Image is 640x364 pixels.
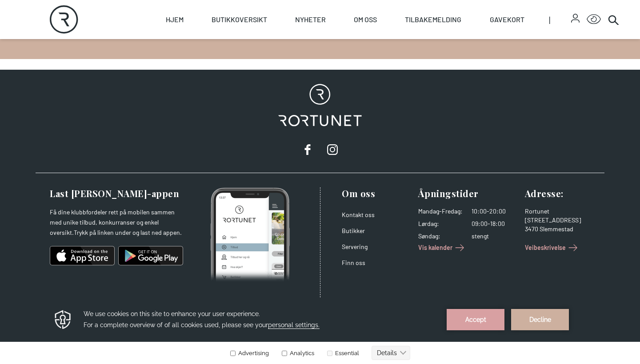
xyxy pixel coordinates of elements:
h3: Åpningstider [418,187,518,200]
span: 3470 [525,225,538,233]
img: ios [50,245,115,266]
a: Finn oss [342,259,365,266]
p: Få dine klubbfordeler rett på mobilen sammen med unike tilbud, konkurranser og enkel oversikt.Try... [50,207,183,238]
dd: stengt [472,232,518,241]
a: Butikker [342,227,365,234]
a: Veibeskrivelse [525,241,580,255]
span: personal settings. [268,25,320,33]
h3: We use cookies on this site to enhance your user experience. For a complete overview of of all co... [84,12,436,35]
img: Photo of mobile app home screen [210,187,290,282]
h3: Last [PERSON_NAME]-appen [50,187,183,200]
h3: Adresse : [525,187,594,200]
button: Accept [447,13,504,34]
img: Privacy reminder [53,13,72,34]
button: Details [372,50,410,64]
label: Advertising [230,54,269,60]
a: instagram [324,141,341,158]
dd: 09:00-18:00 [472,219,518,228]
a: Vis kalender [418,241,467,255]
label: Analytics [280,54,314,60]
button: Decline [511,13,569,34]
input: Analytics [282,55,287,60]
span: Vis kalender [418,243,452,252]
input: Advertising [230,55,236,60]
input: Essential [327,55,332,60]
a: Servering [342,243,368,250]
div: Rortunet [525,207,594,216]
dd: 10:00-20:00 [472,207,518,216]
h3: Om oss [342,187,411,200]
span: Veibeskrivelse [525,243,566,252]
dt: Lørdag : [418,219,463,228]
button: Open Accessibility Menu [587,12,601,27]
dt: Søndag : [418,232,463,241]
img: android [118,245,183,266]
label: Essential [325,54,359,60]
a: Kontakt oss [342,211,375,218]
a: facebook [299,141,316,158]
dt: Mandag - Fredag : [418,207,463,216]
span: Slemmestad [540,225,573,233]
div: [STREET_ADDRESS] [525,216,594,225]
text: Details [377,53,397,60]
